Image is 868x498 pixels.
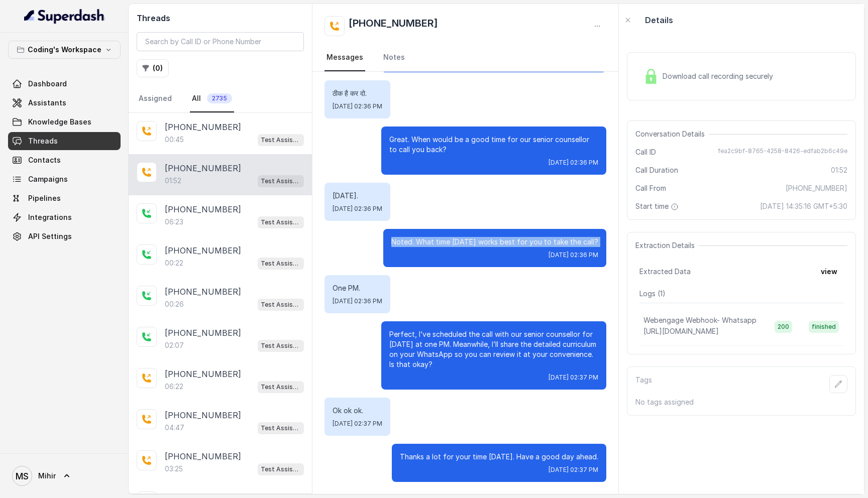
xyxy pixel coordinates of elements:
[333,420,382,428] span: [DATE] 02:37 PM
[333,191,382,201] p: [DATE].
[165,135,184,145] p: 00:45
[389,135,598,155] p: Great. When would be a good time for our senior counsellor to call you back?
[165,423,184,433] p: 04:47
[775,321,792,333] span: 200
[165,286,241,298] p: [PHONE_NUMBER]
[165,464,183,474] p: 03:25
[137,85,174,112] a: Assigned
[760,201,847,211] span: [DATE] 14:35:16 GMT+5:30
[381,44,407,71] a: Notes
[137,85,304,112] nav: Tabs
[28,174,68,184] span: Campaigns
[635,240,699,251] span: Extraction Details
[28,44,101,56] p: Coding's Workspace
[28,193,61,203] span: Pipelines
[635,375,652,393] p: Tags
[8,41,121,59] button: Coding's Workspace
[549,159,598,167] span: [DATE] 02:36 PM
[28,212,72,222] span: Integrations
[389,329,598,369] p: Perfect, I’ve scheduled the call with our senior counsellor for [DATE] at one PM. Meanwhile, I’ll...
[261,135,301,145] p: Test Assistant-3
[24,8,105,24] img: light.svg
[8,151,121,169] a: Contacts
[165,258,183,268] p: 00:22
[635,147,656,157] span: Call ID
[333,102,382,110] span: [DATE] 02:36 PM
[8,94,121,112] a: Assistants
[8,170,121,188] a: Campaigns
[261,464,301,474] p: Test Assistant- 2
[635,183,666,193] span: Call From
[639,289,843,299] p: Logs ( 1 )
[261,300,301,310] p: Test Assistant- 2
[137,59,169,77] button: (0)
[28,98,66,108] span: Assistants
[809,321,839,333] span: finished
[324,44,365,71] a: Messages
[8,132,121,150] a: Threads
[635,201,681,211] span: Start time
[663,71,777,81] span: Download call recording securely
[643,327,719,335] span: [URL][DOMAIN_NAME]
[165,299,184,309] p: 00:26
[38,471,56,481] span: Mihir
[28,117,91,127] span: Knowledge Bases
[333,205,382,213] span: [DATE] 02:36 PM
[261,176,301,186] p: Test Assistant-3
[165,327,241,339] p: [PHONE_NUMBER]
[635,165,678,175] span: Call Duration
[8,189,121,207] a: Pipelines
[349,16,438,36] h2: [PHONE_NUMBER]
[786,183,847,193] span: [PHONE_NUMBER]
[137,32,304,51] input: Search by Call ID or Phone Number
[207,93,232,103] span: 2735
[549,251,598,259] span: [DATE] 02:36 PM
[165,382,183,392] p: 06:22
[8,227,121,245] a: API Settings
[261,217,301,227] p: Test Assistant- 2
[391,237,598,247] p: Noted. What time [DATE] works best for you to take the call?
[635,397,847,407] p: No tags assigned
[333,406,382,416] p: Ok ok ok.
[639,267,691,277] span: Extracted Data
[8,75,121,93] a: Dashboard
[643,69,659,84] img: Lock Icon
[165,409,241,421] p: [PHONE_NUMBER]
[400,452,598,462] p: Thanks a lot for your time [DATE]. Have a good day ahead.
[333,88,382,98] p: ठीक है कर दो.
[643,315,756,325] p: Webengage Webhook- Whatsapp
[261,259,301,269] p: Test Assistant- 2
[28,231,72,241] span: API Settings
[165,244,241,257] p: [PHONE_NUMBER]
[333,297,382,305] span: [DATE] 02:36 PM
[28,136,58,146] span: Threads
[718,147,847,157] span: fea2c9bf-8765-4258-8426-edfab2b6c49e
[333,283,382,293] p: One PM.
[165,162,241,174] p: [PHONE_NUMBER]
[549,466,598,474] span: [DATE] 02:37 PM
[28,155,61,165] span: Contacts
[165,450,241,462] p: [PHONE_NUMBER]
[165,121,241,133] p: [PHONE_NUMBER]
[8,113,121,131] a: Knowledge Bases
[16,471,29,481] text: MS
[8,462,121,490] a: Mihir
[8,208,121,226] a: Integrations
[549,374,598,382] span: [DATE] 02:37 PM
[645,14,673,26] p: Details
[815,263,843,281] button: view
[635,129,709,139] span: Conversation Details
[165,203,241,215] p: [PHONE_NUMBER]
[190,85,234,112] a: All2735
[28,79,67,89] span: Dashboard
[324,44,606,71] nav: Tabs
[261,382,301,392] p: Test Assistant- 2
[137,12,304,24] h2: Threads
[165,217,183,227] p: 06:23
[165,340,184,350] p: 02:07
[165,176,181,186] p: 01:52
[261,341,301,351] p: Test Assistant- 2
[261,423,301,433] p: Test Assistant- 2
[831,165,847,175] span: 01:52
[165,368,241,380] p: [PHONE_NUMBER]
